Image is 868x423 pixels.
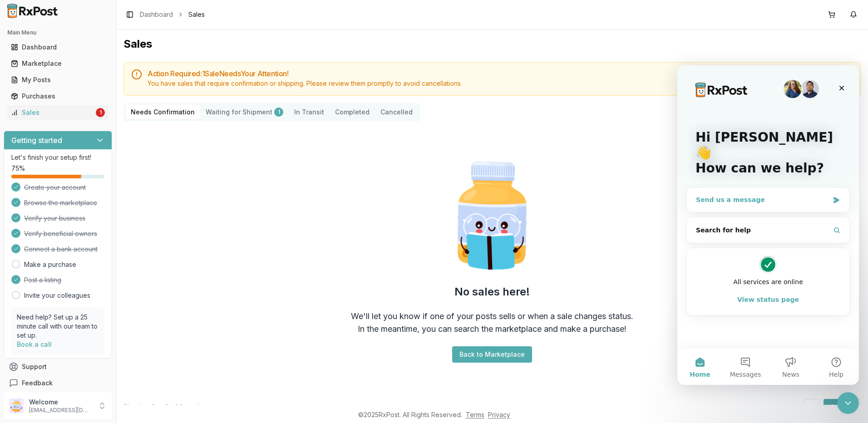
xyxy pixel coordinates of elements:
div: We'll let you know if one of your posts sells or when a sale changes status. [351,310,633,323]
nav: breadcrumb [140,10,205,19]
button: Purchases [4,89,112,103]
span: Verify your business [24,214,85,223]
button: Support [4,359,112,375]
button: Marketplace [4,56,112,71]
h5: Action Required: 1 Sale Need s Your Attention! [148,70,853,77]
span: Verify beneficial owners [24,229,97,238]
a: Make a purchase [24,260,76,269]
button: Cancelled [375,105,418,119]
span: Create your account [24,183,86,192]
a: Marketplace [7,55,108,72]
a: Invite your colleagues [24,291,90,300]
span: Feedback [22,379,53,388]
div: 1 [274,108,283,117]
iframe: Intercom live chat [837,392,859,414]
h1: Sales [123,37,861,51]
button: 1 [824,399,841,415]
button: Waiting for Shipment [200,105,289,119]
button: Dashboard [4,40,112,54]
a: Book a call [17,340,52,348]
button: Completed [330,105,375,119]
div: 1 [96,108,105,117]
button: My Posts [4,73,112,87]
h3: Getting started [11,135,62,146]
span: Browse the marketplace [24,198,97,207]
iframe: Intercom live chat [677,65,859,385]
button: Back to Marketplace [452,346,532,363]
span: Sales [188,10,205,19]
a: Sales1 [7,104,108,121]
div: In the meantime, you can search the marketplace and make a purchase! [358,323,626,335]
a: Dashboard [140,10,173,19]
button: Sales1 [4,105,112,120]
span: Post a listing [24,275,61,285]
div: Purchases [11,92,105,101]
span: 75 % [11,164,25,173]
p: Welcome [29,398,92,407]
a: Terms [466,411,484,418]
a: Privacy [488,411,510,418]
span: Connect a bank account [24,245,98,254]
div: Sales [11,108,94,117]
div: Marketplace [11,59,105,68]
button: Needs Confirmation [125,105,200,119]
img: RxPost Logo [4,4,62,18]
button: Feedback [4,375,112,391]
img: User avatar [9,398,24,413]
img: Smart Pill Bottle [434,157,550,274]
div: Dashboard [11,43,105,52]
h2: No sales here! [454,285,530,299]
p: Need help? Set up a 25 minute call with our team to set up. [17,313,99,340]
div: You have sales that require confirmation or shipping. Please review them promptly to avoid cancel... [148,79,853,88]
a: Purchases [7,88,108,104]
a: Dashboard [7,39,108,55]
p: [EMAIL_ADDRESS][DOMAIN_NAME] [29,407,92,414]
p: Let's finish your setup first! [11,153,104,162]
div: Showing 0 to 0 of 0 results [123,403,204,412]
a: My Posts [7,72,108,88]
div: My Posts [11,75,105,84]
button: In Transit [289,105,330,119]
h2: Main Menu [7,29,108,36]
